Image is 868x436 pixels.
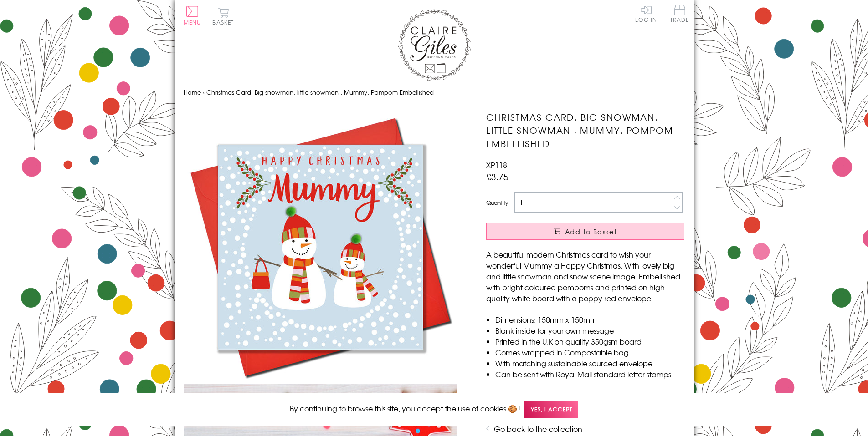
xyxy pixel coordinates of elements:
[495,336,684,347] li: Printed in the U.K on quality 350gsm board
[495,325,684,336] li: Blank inside for your own message
[203,88,205,96] span: ›
[670,5,689,22] span: Trade
[486,159,507,170] span: XP118
[486,198,508,207] label: Quantity
[495,314,684,325] li: Dimensions: 150mm x 150mm
[670,5,689,24] a: Trade
[486,249,684,304] p: A beautiful modern Christmas card to wish your wonderful Mummy a Happy Christmas. With lovely big...
[486,223,684,240] button: Add to Basket
[486,111,684,150] h1: Christmas Card, Big snowman, little snowman , Mummy, Pompom Embellished
[495,358,684,369] li: With matching sustainable sourced envelope
[184,83,685,102] nav: breadcrumbs
[495,369,684,380] li: Can be sent with Royal Mail standard letter stamps
[211,7,236,25] button: Basket
[486,170,508,183] span: £3.75
[524,401,578,418] span: Yes, I accept
[495,347,684,358] li: Comes wrapped in Compostable bag
[635,5,657,22] a: Log In
[184,18,201,26] span: Menu
[494,423,582,434] a: Go back to the collection
[565,227,617,236] span: Add to Basket
[184,88,201,96] a: Home
[206,88,434,96] span: Christmas Card, Big snowman, little snowman , Mummy, Pompom Embellished
[398,9,471,81] img: Claire Giles Greetings Cards
[184,6,201,25] button: Menu
[184,111,457,384] img: Christmas Card, Big snowman, little snowman , Mummy, Pompom Embellished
